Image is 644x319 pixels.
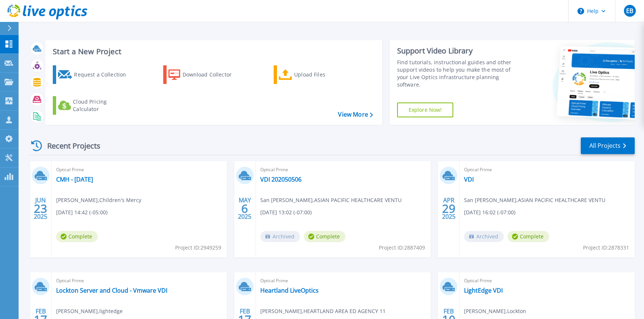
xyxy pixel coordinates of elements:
[338,111,373,118] a: View More
[34,205,47,212] span: 23
[464,231,504,242] span: Archived
[397,46,521,56] div: Support Video Library
[442,195,456,222] div: APR 2025
[260,208,312,217] span: [DATE] 13:02 (-07:00)
[183,67,242,82] div: Download Collector
[464,307,526,315] span: [PERSON_NAME] , Lockton
[53,65,136,84] a: Request a Collection
[274,65,357,84] a: Upload Files
[260,277,426,285] span: Optical Prime
[464,208,515,217] span: [DATE] 16:02 (-07:00)
[260,307,386,315] span: [PERSON_NAME] , HEARTLAND AREA ED AGENCY 11
[397,59,521,88] div: Find tutorials, instructional guides and other support videos to help you make the most of your L...
[73,98,132,113] div: Cloud Pricing Calculator
[626,8,633,14] span: EB
[175,244,221,252] span: Project ID: 2949259
[74,67,133,82] div: Request a Collection
[260,166,426,174] span: Optical Prime
[508,231,549,242] span: Complete
[56,277,222,285] span: Optical Prime
[379,244,425,252] span: Project ID: 2887409
[260,176,302,183] a: VDI 202050506
[464,166,630,174] span: Optical Prime
[29,137,110,155] div: Recent Projects
[163,65,246,84] a: Download Collector
[238,195,252,222] div: MAY 2025
[397,102,454,117] a: Explore Now!
[464,277,630,285] span: Optical Prime
[464,287,503,294] a: LightEdge VDI
[56,166,222,174] span: Optical Prime
[260,287,319,294] a: Heartland LiveOptics
[260,231,300,242] span: Archived
[442,205,455,212] span: 29
[241,205,248,212] span: 6
[53,48,373,56] h3: Start a New Project
[464,176,474,183] a: VDI
[56,287,167,294] a: Lockton Server and Cloud - Vmware VDI
[56,196,141,204] span: [PERSON_NAME] , Children's Mercy
[464,196,605,204] span: San [PERSON_NAME] , ASIAN PACIFIC HEALTHCARE VENTU
[56,307,123,315] span: [PERSON_NAME] , lightedge
[33,195,48,222] div: JUN 2025
[53,96,136,115] a: Cloud Pricing Calculator
[56,231,98,242] span: Complete
[581,137,635,154] a: All Projects
[304,231,345,242] span: Complete
[294,67,354,82] div: Upload Files
[56,176,93,183] a: CMH - [DATE]
[260,196,402,204] span: San [PERSON_NAME] , ASIAN PACIFIC HEALTHCARE VENTU
[583,244,629,252] span: Project ID: 2878331
[56,208,107,217] span: [DATE] 14:42 (-05:00)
